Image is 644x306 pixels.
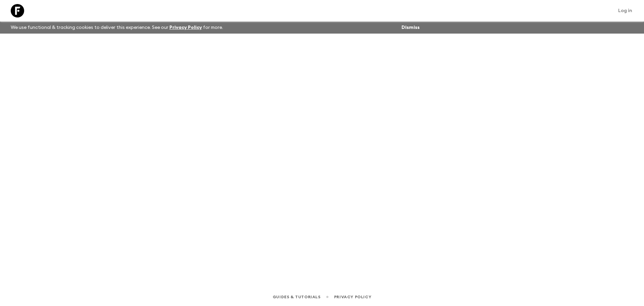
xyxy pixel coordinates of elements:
button: Dismiss [400,23,421,32]
a: Log in [614,6,636,15]
a: Guides & Tutorials [273,293,321,301]
p: We use functional & tracking cookies to deliver this experience. See our for more. [8,21,226,34]
a: Privacy Policy [334,293,371,301]
a: Privacy Policy [169,25,202,30]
